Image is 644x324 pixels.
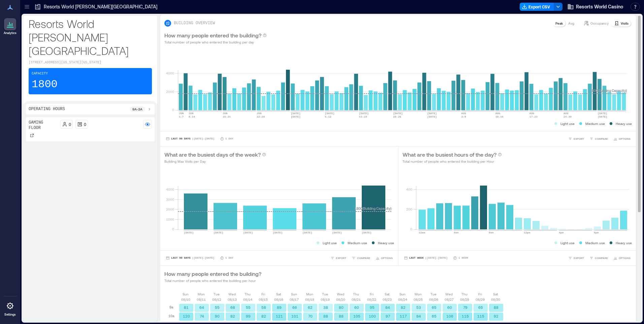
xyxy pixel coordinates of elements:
p: Wed [445,291,453,297]
text: [DATE] [427,115,437,118]
text: 74 [200,314,204,318]
p: What are the busiest hours of the day? [402,151,496,159]
p: Analytics [4,31,17,35]
text: 1-7 [179,115,184,118]
text: 6-12 [325,115,331,118]
text: [DATE] [291,115,300,118]
p: Medium use [348,240,367,246]
p: 08/26 [429,297,438,302]
p: 08/24 [398,297,407,302]
button: OPTIONS [374,255,394,261]
text: [DATE] [291,112,300,115]
p: 08/23 [383,297,392,302]
p: Total number of people who entered the building per day [164,39,267,45]
text: JUN [223,112,228,115]
p: Tue [430,291,437,297]
text: [DATE] [184,231,194,234]
span: OPTIONS [619,137,631,141]
p: Light use [560,240,575,246]
tspan: 2000 [166,207,174,211]
tspan: 200 [406,207,412,211]
text: [DATE] [393,112,403,115]
p: Sun [183,291,189,297]
p: 08/28 [460,297,469,302]
p: Heavy use [616,121,632,126]
text: 89 [277,305,282,310]
button: Last 90 Days |[DATE]-[DATE] [164,135,216,142]
a: Settings [2,298,18,319]
p: 08/30 [491,297,500,302]
span: Resorts World Casino [576,3,623,10]
p: Resorts World [PERSON_NAME][GEOGRAPHIC_DATA] [44,3,157,10]
text: 99 [246,314,251,318]
p: Light use [560,121,575,126]
span: OPTIONS [619,256,631,260]
text: 84 [385,305,390,310]
p: Operating Hours [29,106,65,112]
text: 53 [416,305,421,310]
text: 65 [478,305,483,310]
text: 15-21 [223,115,231,118]
p: 08/14 [243,297,252,302]
text: 38 [323,305,328,310]
text: 4am [454,231,459,234]
text: 55 [246,305,251,310]
button: COMPARE [588,255,609,261]
text: 121 [276,314,283,318]
p: Capacity [32,71,48,76]
text: 68 [230,305,235,310]
p: Total number of people who entered the building per hour [164,278,261,283]
text: 24-30 [563,115,572,118]
tspan: 0 [410,227,412,231]
text: 84 [416,314,421,318]
p: 08/22 [367,297,376,302]
text: 81 [184,305,189,310]
p: Building Max Visits per Day [164,159,266,164]
button: EXPORT [567,135,585,142]
p: Avg [568,21,574,26]
span: EXPORT [574,256,584,260]
text: 12pm [524,231,530,234]
p: 9a - 3a [132,106,142,112]
tspan: 2000 [166,90,174,94]
text: 4pm [559,231,564,234]
p: Heavy use [616,240,632,246]
p: 08/27 [445,297,454,302]
text: 65 [432,305,437,310]
text: AUG [495,112,501,115]
text: [DATE] [359,112,369,115]
span: OPTIONS [381,256,393,260]
text: [DATE] [362,231,372,234]
text: [DATE] [598,115,607,118]
button: Resorts World Casino [565,1,625,12]
text: [DATE] [598,112,607,115]
p: 08/18 [305,297,314,302]
text: [DATE] [243,231,253,234]
button: EXPORT [567,255,585,261]
p: Occupancy [590,21,609,26]
tspan: 0 [172,227,174,231]
tspan: 1000 [166,217,174,221]
button: COMPARE [588,135,609,142]
p: 1 Day [225,256,233,260]
p: 08/19 [321,297,330,302]
p: Medium use [585,240,605,246]
p: Peak [555,21,563,26]
p: Sat [276,291,281,297]
text: AUG [563,112,569,115]
text: 88 [494,305,498,310]
p: What are the busiest days of the week? [164,151,261,159]
text: 120 [183,314,190,318]
span: COMPARE [595,137,608,141]
text: 8am [489,231,494,234]
text: 12am [419,231,425,234]
text: 22-28 [257,115,265,118]
p: 08/20 [336,297,345,302]
a: Analytics [2,16,19,37]
p: Sat [385,291,389,297]
text: 62 [308,305,313,310]
p: Thu [245,291,251,297]
p: Gaming Floor [29,120,58,131]
text: 97 [386,314,390,318]
p: 9a [169,304,173,310]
